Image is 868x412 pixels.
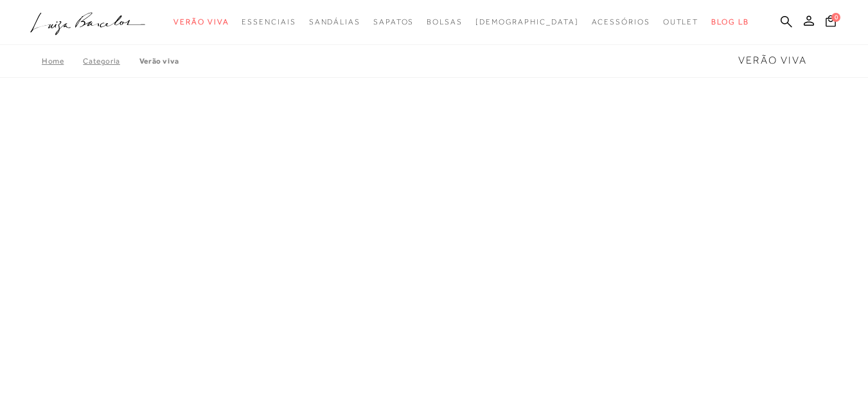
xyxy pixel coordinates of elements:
[309,10,360,34] a: categoryNavScreenReaderText
[738,55,807,66] span: Verão Viva
[139,57,179,66] a: Verão Viva
[663,10,699,34] a: categoryNavScreenReaderText
[592,10,650,34] a: categoryNavScreenReaderText
[831,13,840,22] span: 0
[475,10,579,34] a: noSubCategoriesText
[427,10,463,34] a: categoryNavScreenReaderText
[173,17,229,26] span: Verão Viva
[427,17,463,26] span: Bolsas
[711,10,748,34] a: BLOG LB
[711,17,748,26] span: BLOG LB
[373,17,414,26] span: Sapatos
[373,10,414,34] a: categoryNavScreenReaderText
[663,17,699,26] span: Outlet
[42,57,83,66] a: Home
[822,14,840,31] button: 0
[592,17,650,26] span: Acessórios
[173,10,229,34] a: categoryNavScreenReaderText
[309,17,360,26] span: Sandálias
[83,57,139,66] a: Categoria
[475,17,579,26] span: [DEMOGRAPHIC_DATA]
[242,10,296,34] a: categoryNavScreenReaderText
[242,17,296,26] span: Essenciais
